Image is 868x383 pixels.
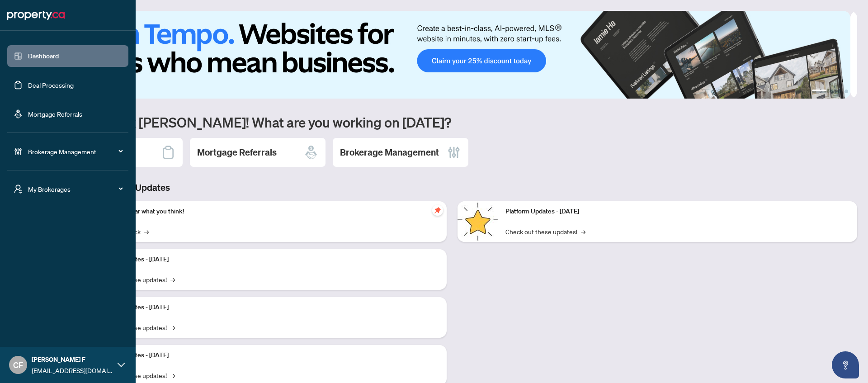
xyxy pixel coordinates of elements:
[13,359,23,371] span: CF
[832,351,859,378] button: Open asap
[47,11,850,99] img: Slide 0
[432,205,443,216] span: pushpin
[47,181,857,194] h3: Brokerage & Industry Updates
[812,90,826,93] button: 1
[95,303,439,312] p: Platform Updates - [DATE]
[170,274,175,284] span: →
[458,201,498,242] img: Platform Updates - June 23, 2025
[830,90,834,93] button: 2
[95,350,439,360] p: Platform Updates - [DATE]
[144,227,149,236] span: →
[844,90,848,93] button: 4
[340,146,439,159] h2: Brokerage Management
[28,110,82,118] a: Mortgage Referrals
[28,81,74,89] a: Deal Processing
[95,207,439,217] p: We want to hear what you think!
[505,227,585,236] a: Check out these updates!→
[170,370,175,380] span: →
[32,355,113,364] span: [PERSON_NAME] F
[197,146,277,159] h2: Mortgage Referrals
[170,322,175,332] span: →
[47,113,857,131] h1: Welcome back [PERSON_NAME]! What are you working on [DATE]?
[7,8,65,23] img: logo
[95,255,439,265] p: Platform Updates - [DATE]
[14,184,23,194] span: user-switch
[32,365,113,375] span: [EMAIL_ADDRESS][DOMAIN_NAME]
[28,52,59,60] a: Dashboard
[28,184,122,194] span: My Brokerages
[581,227,585,236] span: →
[505,207,850,217] p: Platform Updates - [DATE]
[837,90,841,93] button: 3
[28,147,122,156] span: Brokerage Management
